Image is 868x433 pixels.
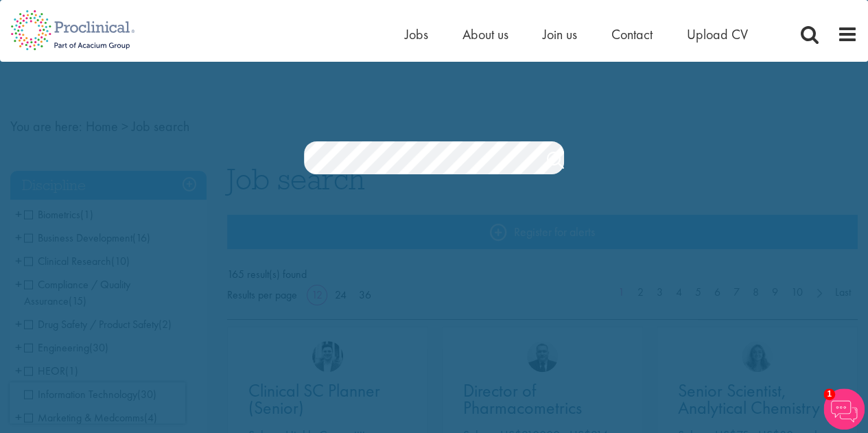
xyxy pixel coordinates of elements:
[543,25,577,43] a: Join us
[823,388,835,400] span: 1
[405,25,428,43] a: Jobs
[823,388,865,430] img: Chatbot
[462,25,508,43] a: About us
[547,148,564,176] a: Job search submit button
[687,25,748,43] a: Upload CV
[611,25,653,43] a: Contact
